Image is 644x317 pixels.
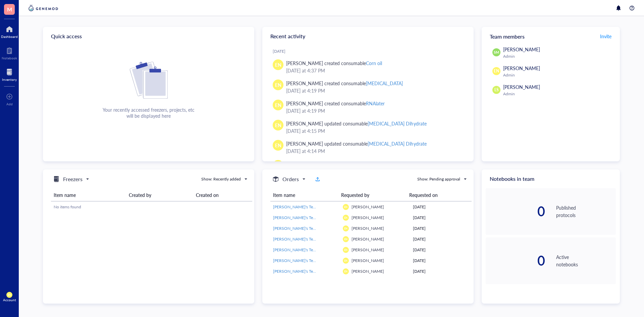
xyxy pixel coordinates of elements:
span: EN [275,81,281,89]
div: [PERSON_NAME] created consumable [286,59,382,67]
div: Show: Recently added [201,176,241,182]
div: Team members [482,27,620,46]
span: EN [344,270,348,273]
span: EN [275,121,281,129]
div: Published protocols [556,204,616,219]
span: EN [275,101,281,109]
span: EN [344,237,348,241]
div: [DATE] [273,49,468,54]
span: EN [344,205,348,208]
span: EN [494,68,499,74]
span: [PERSON_NAME]'s Test Item 2 [273,215,328,220]
a: Notebook [2,45,17,60]
a: EN[PERSON_NAME] created consumable[MEDICAL_DATA][DATE] at 4:19 PM [268,77,468,97]
div: 0 [486,205,545,218]
div: Quick access [43,27,254,46]
span: EN [275,61,281,68]
span: EN [8,293,11,296]
div: [MEDICAL_DATA] Dihydrate [368,120,426,127]
div: No items found [54,204,250,210]
a: EN[PERSON_NAME] updated consumable[MEDICAL_DATA] Dihydrate[DATE] at 4:15 PM [268,117,468,137]
span: EN [344,259,348,262]
a: [PERSON_NAME]'s Test Item 2 [273,247,337,253]
span: [PERSON_NAME] [352,215,384,220]
div: RNAlater [366,100,385,107]
div: Account [3,298,16,302]
span: [PERSON_NAME] [352,268,384,274]
a: [PERSON_NAME]'s Test Item 2 [273,204,337,210]
span: Invite [600,33,611,40]
div: [DATE] at 4:19 PM [286,107,463,114]
img: genemod-logo [27,4,60,12]
h5: Orders [282,175,299,183]
div: Admin [503,54,613,59]
a: [PERSON_NAME]'s Test Item 2 [273,236,337,242]
div: [MEDICAL_DATA] Dihydrate [368,140,426,147]
div: Your recently accessed freezers, projects, etc will be displayed here [103,107,195,119]
a: Inventory [2,67,17,82]
img: Cf+DiIyRRx+BTSbnYhsZzE9to3+AfuhVxcka4spAAAAAElFTkSuQmCC [130,62,168,99]
span: [PERSON_NAME]'s Test Item 2 [273,268,328,274]
a: [PERSON_NAME]'s Test Item 2 [273,258,337,264]
div: [DATE] [413,258,469,264]
div: [DATE] at 4:14 PM [286,147,463,155]
span: [PERSON_NAME] [352,258,384,263]
span: LS [494,87,499,93]
span: [PERSON_NAME]'s Test Item 2 [273,236,328,242]
div: Show: Pending approval [417,176,460,182]
th: Requested on [407,189,466,201]
div: [MEDICAL_DATA] [366,80,403,87]
span: [PERSON_NAME] [352,204,384,210]
div: Admin [503,72,613,78]
div: Admin [503,91,613,97]
span: EN [344,227,348,230]
div: [DATE] [413,204,469,210]
div: [DATE] [413,225,469,231]
span: [PERSON_NAME]'s Test Item 2 [273,247,328,253]
th: Requested by [338,189,407,201]
div: Notebooks in team [482,169,620,188]
span: [PERSON_NAME] [352,247,384,253]
th: Created by [126,189,193,201]
div: [PERSON_NAME] created consumable [286,80,403,87]
a: [PERSON_NAME]'s Test Item 2 [273,268,337,274]
div: [PERSON_NAME] created consumable [286,100,385,107]
div: [PERSON_NAME] updated consumable [286,120,427,127]
div: [DATE] [413,247,469,253]
div: [PERSON_NAME] updated consumable [286,140,427,147]
a: Dashboard [1,24,18,39]
th: Item name [51,189,126,201]
span: EN [344,216,348,219]
div: Active notebooks [556,253,616,268]
h5: Freezers [63,175,83,183]
span: [PERSON_NAME] [352,225,384,231]
span: [PERSON_NAME]'s Test Item 2 [273,204,328,210]
span: EN [275,142,281,149]
div: [DATE] [413,215,469,221]
span: [PERSON_NAME] [503,46,540,53]
div: [DATE] [413,268,469,274]
div: Dashboard [1,35,18,39]
span: SM [494,50,499,55]
span: [PERSON_NAME] [503,84,540,90]
div: Add [6,102,13,106]
button: Invite [600,31,612,42]
div: Corn oil [366,60,382,66]
a: [PERSON_NAME]'s Test Item 2 [273,225,337,231]
span: [PERSON_NAME] [352,236,384,242]
span: [PERSON_NAME]'s Test Item 2 [273,225,328,231]
a: EN[PERSON_NAME] created consumableRNAlater[DATE] at 4:19 PM [268,97,468,117]
div: [DATE] at 4:15 PM [286,127,463,135]
div: [DATE] at 4:37 PM [286,67,463,74]
span: [PERSON_NAME]'s Test Item 2 [273,258,328,263]
th: Created on [193,189,252,201]
span: M [7,5,12,13]
span: EN [344,248,348,251]
a: EN[PERSON_NAME] created consumableCorn oil[DATE] at 4:37 PM [268,57,468,77]
a: EN[PERSON_NAME] updated consumable[MEDICAL_DATA] Dihydrate[DATE] at 4:14 PM [268,137,468,157]
div: Recent activity [262,27,474,46]
a: [PERSON_NAME]'s Test Item 2 [273,215,337,221]
div: Notebook [2,56,17,60]
div: Inventory [2,77,17,82]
